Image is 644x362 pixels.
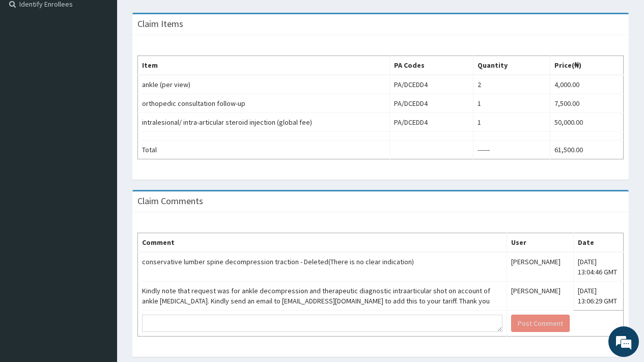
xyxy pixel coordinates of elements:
[19,51,41,76] img: d_794563401_company_1708531726252_794563401
[138,141,390,159] td: Total
[138,56,390,75] th: Item
[473,113,550,132] td: 1
[138,94,390,113] td: orthopedic consultation follow-up
[550,94,624,113] td: 7,500.00
[507,233,574,253] th: User
[138,233,507,253] th: Comment
[138,282,507,311] td: Kindly note that request was for ankle decompression and therapeutic diagnostic intraarticular sh...
[5,248,194,284] textarea: Type your message and hit 'Enter'
[389,56,473,75] th: PA Codes
[473,75,550,94] td: 2
[473,94,550,113] td: 1
[507,282,574,311] td: [PERSON_NAME]
[389,94,473,113] td: PA/DCEDD4
[389,113,473,132] td: PA/DCEDD4
[473,141,550,159] td: ------
[138,113,390,132] td: intralesional/ intra-articular steroid injection (global fee)
[389,75,473,94] td: PA/DCEDD4
[59,113,141,216] span: We're online!
[574,233,624,253] th: Date
[473,56,550,75] th: Quantity
[550,113,624,132] td: 50,000.00
[511,315,570,332] button: Post Comment
[137,19,183,29] h3: Claim Items
[550,141,624,159] td: 61,500.00
[507,252,574,282] td: [PERSON_NAME]
[137,197,203,206] h3: Claim Comments
[574,282,624,311] td: [DATE] 13:06:29 GMT
[550,56,624,75] th: Price(₦)
[574,252,624,282] td: [DATE] 13:04:46 GMT
[138,75,390,94] td: ankle (per view)
[550,75,624,94] td: 4,000.00
[138,252,507,282] td: conservative lumber spine decompression traction - Deleted(There is no clear indication)
[167,5,191,30] div: Minimize live chat window
[53,57,171,70] div: Chat with us now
